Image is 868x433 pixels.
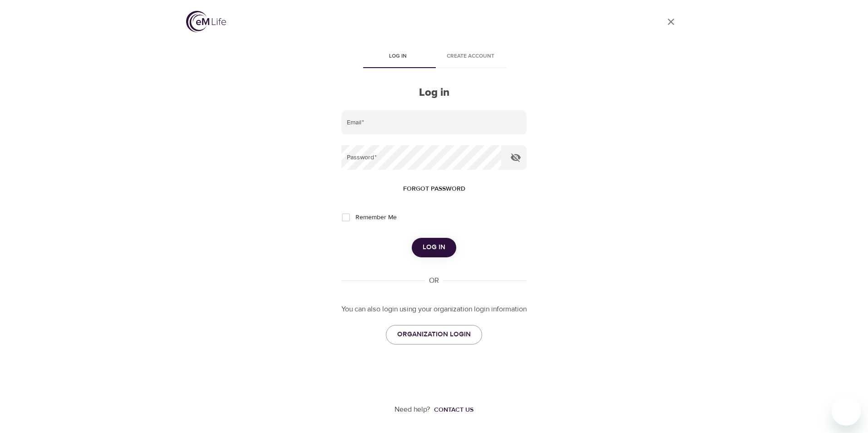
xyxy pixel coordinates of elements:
[355,213,397,222] span: Remember Me
[386,325,482,344] a: ORGANIZATION LOGIN
[423,241,445,253] span: Log in
[660,11,682,33] a: close
[397,329,471,340] span: ORGANIZATION LOGIN
[367,52,429,61] span: Log in
[341,86,527,99] h2: Log in
[341,304,527,315] p: You can also login using your organization login information
[399,181,469,197] button: Forgot password
[341,46,527,68] div: disabled tabs example
[439,52,501,61] span: Create account
[832,397,861,426] iframe: Button to launch messaging window
[395,404,430,415] p: Need help?
[403,183,465,195] span: Forgot password
[434,405,473,414] div: Contact us
[430,405,473,414] a: Contact us
[186,11,226,32] img: logo
[412,238,456,257] button: Log in
[425,276,443,286] div: OR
